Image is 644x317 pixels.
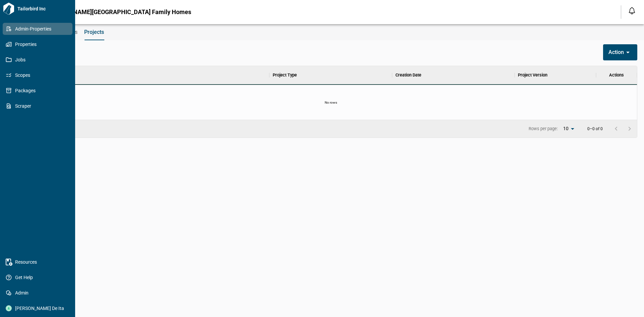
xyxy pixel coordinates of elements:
[15,5,72,12] span: Tailorbird Inc
[3,85,72,97] a: Packages
[12,72,66,78] span: Scopes
[608,48,624,56] p: Action
[17,24,644,40] div: base tabs
[84,29,104,36] span: Projects
[12,41,66,48] span: Properties
[518,66,547,85] div: Project Version
[12,274,66,281] span: Get Help
[12,25,66,32] span: Admin-Properties
[12,305,66,312] span: [PERSON_NAME] De Ita
[12,259,66,265] span: Resources
[3,287,72,299] a: Admin
[3,23,72,35] a: Admin-Properties
[609,66,624,85] div: Actions
[392,66,515,85] div: Creation Date
[529,126,558,132] p: Rows per page:
[3,54,72,66] a: Jobs
[587,127,603,131] p: 0–0 of 0
[12,56,66,63] span: Jobs
[12,103,66,109] span: Scraper
[395,66,421,85] div: Creation Date
[273,66,297,85] div: Project Type
[627,5,637,16] button: Open notification feed
[12,87,66,94] span: Packages
[3,69,72,81] a: Scopes
[596,66,637,85] div: Actions
[3,38,72,50] a: Properties
[24,66,269,85] div: Project Name
[515,66,596,85] div: Project Version
[269,66,392,85] div: Project Type
[560,124,577,134] div: 10
[603,44,637,60] button: Action
[24,9,191,15] span: Balfour [PERSON_NAME][GEOGRAPHIC_DATA] Family Homes
[12,289,66,296] span: Admin
[3,100,72,112] a: Scraper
